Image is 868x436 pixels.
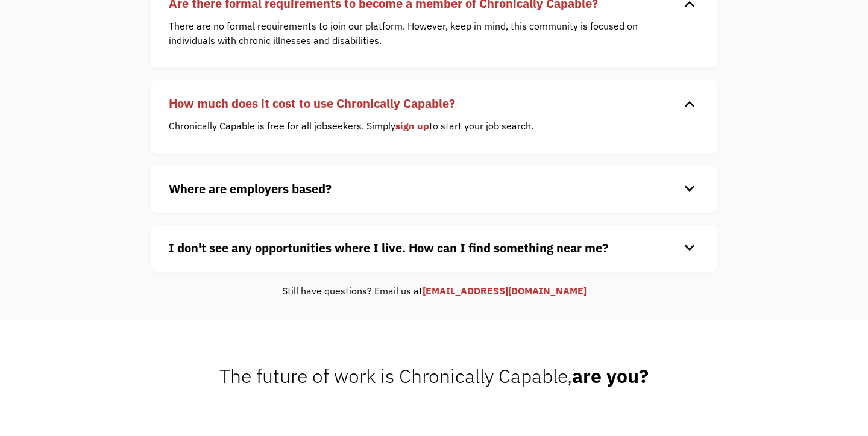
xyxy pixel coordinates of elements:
p: Chronically Capable is free for all jobseekers. Simply to start your job search. [169,119,681,133]
div: keyboard_arrow_down [680,180,699,198]
div: Still have questions? Email us at [151,284,717,298]
strong: I don't see any opportunities where I live. How can I find something near me? [169,240,608,256]
div: keyboard_arrow_down [680,239,699,257]
a: [EMAIL_ADDRESS][DOMAIN_NAME] [423,285,587,297]
strong: are you? [572,363,649,388]
p: There are no formal requirements to join our platform. However, keep in mind, this community is f... [169,19,681,48]
strong: How much does it cost to use Chronically Capable? [169,95,455,111]
strong: Where are employers based? [169,181,332,197]
span: The future of work is Chronically Capable, [219,363,649,388]
div: keyboard_arrow_down [680,95,699,113]
a: sign up [395,120,429,132]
